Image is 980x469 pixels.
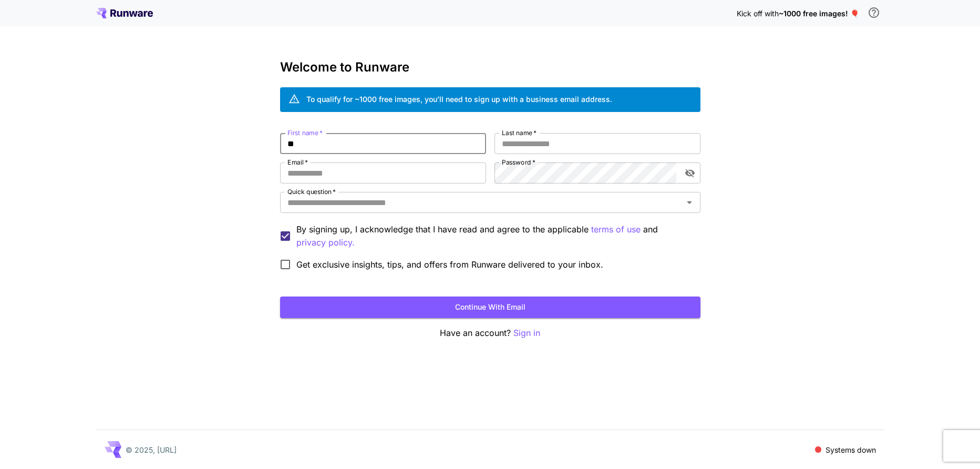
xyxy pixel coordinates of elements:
[737,9,779,18] span: Kick off with
[280,327,700,340] p: Have an account?
[296,236,355,249] button: By signing up, I acknowledge that I have read and agree to the applicable terms of use and
[287,158,308,167] label: Email
[287,187,336,196] label: Quick question
[296,223,692,249] p: By signing up, I acknowledge that I have read and agree to the applicable and
[826,444,876,455] p: Systems down
[513,327,540,340] button: Sign in
[287,128,323,137] label: First name
[296,236,355,249] p: privacy policy.
[680,164,699,182] button: toggle password visibility
[306,94,612,105] div: To qualify for ~1000 free images, you’ll need to sign up with a business email address.
[863,2,884,23] button: In order to qualify for free credit, you need to sign up with a business email address and click ...
[591,223,641,236] p: terms of use
[280,60,700,75] h3: Welcome to Runware
[280,297,700,318] button: Continue with email
[591,223,641,236] button: By signing up, I acknowledge that I have read and agree to the applicable and privacy policy.
[502,158,535,167] label: Password
[502,128,537,137] label: Last name
[296,258,603,271] span: Get exclusive insights, tips, and offers from Runware delivered to your inbox.
[682,195,697,210] button: Open
[779,9,859,18] span: ~1000 free images! 🎈
[126,444,177,455] p: © 2025, [URL]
